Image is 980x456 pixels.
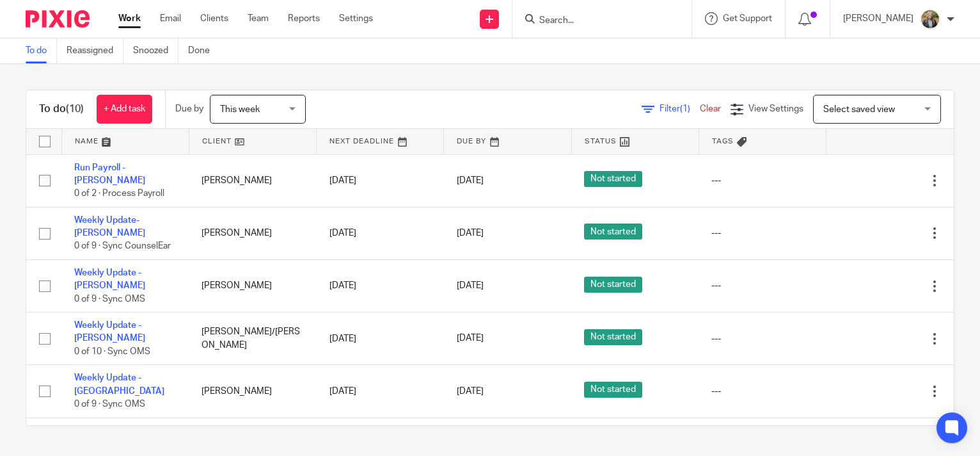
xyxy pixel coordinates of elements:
[74,163,145,185] a: Run Payroll - [PERSON_NAME]
[74,373,164,395] a: Weekly Update - [GEOGRAPHIC_DATA]
[317,259,444,312] td: [DATE]
[74,400,145,409] span: 0 of 9 · Sync OMS
[584,329,642,345] span: Not started
[200,12,228,25] a: Clients
[711,385,813,398] div: ---
[584,171,642,187] span: Not started
[26,10,90,28] img: Pixie
[660,104,700,113] span: Filter
[584,224,642,240] span: Not started
[317,365,444,418] td: [DATE]
[711,332,813,345] div: ---
[317,313,444,365] td: [DATE]
[723,14,772,23] span: Get Support
[317,207,444,259] td: [DATE]
[680,104,690,113] span: (1)
[74,216,145,238] a: Weekly Update- [PERSON_NAME]
[700,104,721,113] a: Clear
[189,207,316,259] td: [PERSON_NAME]
[584,277,642,293] span: Not started
[457,281,484,290] span: [DATE]
[220,105,260,114] span: This week
[920,9,940,29] img: image.jpg
[339,12,373,25] a: Settings
[457,176,484,185] span: [DATE]
[188,38,219,63] a: Done
[175,102,203,115] p: Due by
[712,138,734,145] span: Tags
[457,334,484,343] span: [DATE]
[74,321,145,343] a: Weekly Update - [PERSON_NAME]
[843,12,913,25] p: [PERSON_NAME]
[248,12,269,25] a: Team
[711,174,813,187] div: ---
[74,268,145,290] a: Weekly Update - [PERSON_NAME]
[189,313,316,365] td: [PERSON_NAME]/[PERSON_NAME]
[118,12,141,25] a: Work
[189,259,316,312] td: [PERSON_NAME]
[288,12,320,25] a: Reports
[74,295,145,304] span: 0 of 9 · Sync OMS
[74,347,150,356] span: 0 of 10 · Sync OMS
[160,12,181,25] a: Email
[584,382,642,398] span: Not started
[74,189,164,198] span: 0 of 2 · Process Payroll
[189,154,316,207] td: [PERSON_NAME]
[538,15,653,27] input: Search
[74,242,171,251] span: 0 of 9 · Sync CounselEar
[97,95,152,124] a: + Add task
[189,365,316,418] td: [PERSON_NAME]
[133,38,178,63] a: Snoozed
[457,229,484,238] span: [DATE]
[66,104,84,114] span: (10)
[823,105,895,114] span: Select saved view
[457,387,484,396] span: [DATE]
[317,154,444,207] td: [DATE]
[711,227,813,240] div: ---
[711,279,813,292] div: ---
[26,38,57,63] a: To do
[39,102,84,116] h1: To do
[748,104,803,113] span: View Settings
[67,38,123,63] a: Reassigned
